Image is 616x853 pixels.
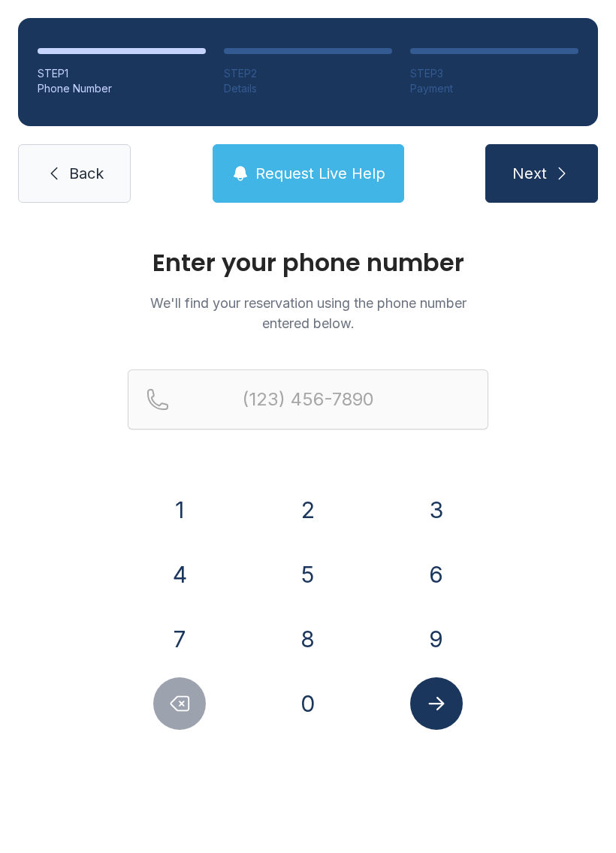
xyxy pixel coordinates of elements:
[38,66,206,81] div: STEP 1
[38,81,206,96] div: Phone Number
[255,163,385,184] span: Request Live Help
[128,293,488,333] p: We'll find your reservation using the phone number entered below.
[282,613,334,665] button: 8
[410,548,463,601] button: 6
[410,613,463,665] button: 9
[282,484,334,536] button: 2
[69,163,104,184] span: Back
[153,548,206,601] button: 4
[410,677,463,730] button: Submit lookup form
[128,369,488,430] input: Reservation phone number
[282,548,334,601] button: 5
[153,484,206,536] button: 1
[282,677,334,730] button: 0
[410,81,578,96] div: Payment
[153,677,206,730] button: Delete number
[512,163,547,184] span: Next
[153,613,206,665] button: 7
[410,66,578,81] div: STEP 3
[224,81,392,96] div: Details
[128,251,488,275] h1: Enter your phone number
[224,66,392,81] div: STEP 2
[410,484,463,536] button: 3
